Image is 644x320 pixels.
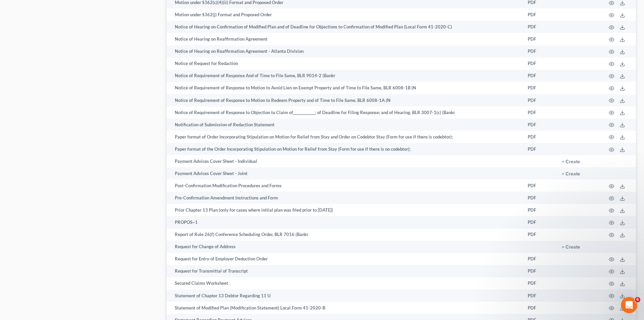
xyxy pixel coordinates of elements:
td: Statement of Modified Plan (Modification Statement) Local Form 41-2020-B [167,302,522,314]
td: Statement of Chapter 13 Debtor Regarding 11 U [167,290,522,302]
td: PDF [522,277,556,290]
td: PDF [522,119,556,131]
td: Paper format of Order Incorporating Stipulation on Motion for Relief from Stay and Order on Codeb... [167,131,522,143]
td: Request for Entry of Employer Deduction Order [167,253,522,265]
td: Request for Transmittal of Transcript [167,265,522,277]
td: Notice of Hearing on Reaffirmation Agreement [167,33,522,45]
td: PDF [522,253,556,265]
td: PDF [522,94,556,106]
td: Request for Change of Address [167,241,522,253]
td: PROPOS~1 [167,216,522,228]
td: Notice of Requirement of Response to Motion to Redeem Property and of Time to File Same, BLR 6008... [167,94,522,106]
span: 6 [635,297,640,302]
td: PDF [522,192,556,204]
td: PDF [522,265,556,277]
button: + Create [562,159,580,164]
td: Notice of Request for Redaction [167,58,522,70]
td: Notice of Requirement of Response And of Time to File Same, BLR 9014-2 (Bankr [167,70,522,82]
td: Notice of Requirement of Response to Motion to Avoid Lien on Exempt Property and of Time to File ... [167,82,522,94]
td: Notice of Hearing on Confirmation of Modified Plan and of Deadline for Objections to Confirmation... [167,21,522,33]
td: PDF [522,8,556,21]
td: Paper format of the Order Incorporating Stipulation on Motion for Relief from Stay (Form for use ... [167,143,522,155]
td: PDF [522,143,556,155]
td: PDF [522,82,556,94]
td: PDF [522,302,556,314]
iframe: Intercom live chat [621,297,637,313]
td: PDF [522,229,556,241]
td: Motion under §362(j) Format and Proposed Order [167,8,522,21]
td: Prior Chapter 13 Plan (only for cases where initial plan was filed prior to [DATE]) [167,204,522,216]
td: PDF [522,21,556,33]
td: Payment Advices Cover Sheet - Joint [167,167,522,179]
td: Notice of Hearing on Reaffirmation Agreement - Atlanta Division [167,45,522,58]
td: PDF [522,45,556,58]
td: PDF [522,131,556,143]
td: PDF [522,179,556,192]
td: Payment Advices Cover Sheet - Individual [167,155,522,167]
button: + Create [562,245,580,250]
td: Notice of Requirement of Response to Objection to Claim of_____________; of Deadline for Filing R... [167,106,522,119]
td: PDF [522,290,556,302]
td: Pre-Confirmation Amendment Instructions and Form [167,192,522,204]
button: + Create [562,172,580,176]
td: Report of Rule 26(f) Conference Scheduling Order, BLR 7016 (Bankr [167,229,522,241]
td: PDF [522,70,556,82]
td: Post-Confirmation Modification Procedures and Forms [167,179,522,192]
td: Secured Claims Worksheet [167,277,522,290]
td: PDF [522,58,556,70]
td: PDF [522,106,556,119]
td: PDF [522,216,556,228]
td: Notification of Submission of Redaction Statement [167,119,522,131]
td: PDF [522,33,556,45]
td: PDF [522,204,556,216]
